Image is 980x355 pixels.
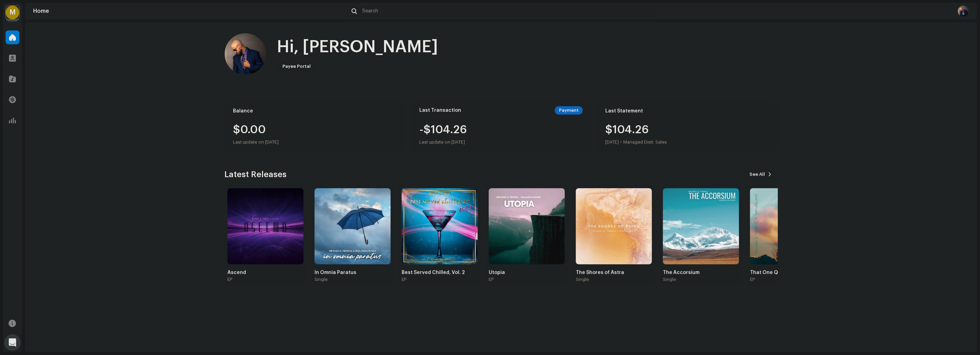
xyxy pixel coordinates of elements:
[233,108,397,114] div: Balance
[362,8,378,14] span: Search
[283,62,311,71] div: Payee Portal
[663,270,739,275] div: The Accorsium
[419,108,461,113] div: Last Transaction
[227,277,232,282] div: EP
[489,188,565,264] img: 80efd226-e58c-4078-b82f-d11c6ac820f2
[225,169,287,180] h3: Latest Releases
[277,36,438,58] div: Hi, [PERSON_NAME]
[489,277,494,282] div: EP
[624,138,667,146] div: Managed Distr. Sales
[606,138,619,146] div: [DATE]
[315,188,391,264] img: 1b9bac70-ac5d-407c-b308-4721473407d7
[606,108,769,114] div: Last Statement
[750,277,755,282] div: EP
[225,102,405,152] re-o-card-value: Balance
[33,8,343,14] div: Home
[597,102,778,152] re-o-card-value: Last Statement
[750,167,765,181] span: See All
[233,138,397,146] div: Last update on [DATE]
[744,169,778,180] button: See All
[555,106,583,115] div: Payment
[419,138,467,146] div: Last update on [DATE]
[750,270,826,275] div: That One Quiet Friend
[227,188,304,264] img: 5505a8f4-50e0-4a10-8448-736147be07c9
[315,270,391,275] div: In Omnia Paratus
[576,188,652,264] img: d7745d10-0e5e-4571-ab6b-ddd5821eb52b
[315,277,328,282] div: Single
[620,138,622,146] div: •
[402,188,478,264] img: f5d6d14b-a020-43d8-91dc-ee8116971204
[750,188,826,264] img: 92718bb3-736c-4106-9b62-8319a39b3f13
[489,270,565,275] div: Utopia
[225,33,266,75] img: 63b1467e-faf7-4bbb-8762-1356b12c8e5f
[402,270,478,275] div: Best Served Chilled, Vol. 2
[576,270,652,275] div: The Shores of Astra
[402,277,407,282] div: EP
[958,6,969,17] img: 63b1467e-faf7-4bbb-8762-1356b12c8e5f
[227,270,304,275] div: Ascend
[663,277,676,282] div: Single
[6,6,19,19] div: M
[663,188,739,264] img: e87ff604-312c-4680-b37b-825e5b61ecb4
[576,277,589,282] div: Single
[4,334,21,351] div: Open Intercom Messenger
